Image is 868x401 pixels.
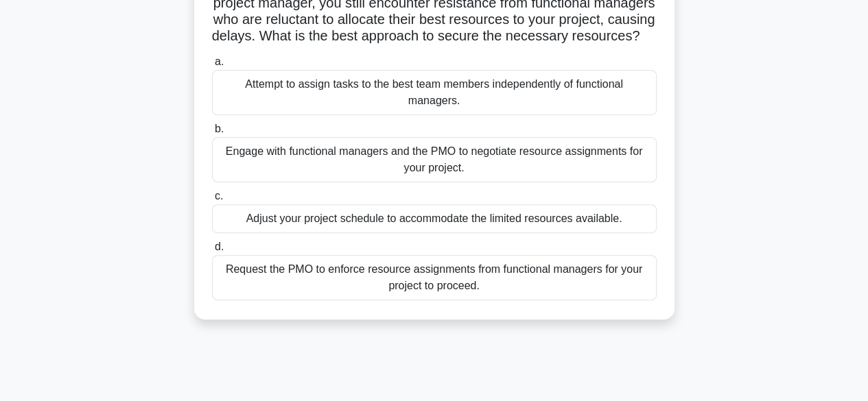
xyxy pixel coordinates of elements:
span: c. [215,190,223,202]
div: Adjust your project schedule to accommodate the limited resources available. [212,204,657,233]
span: d. [215,241,224,252]
div: Attempt to assign tasks to the best team members independently of functional managers. [212,70,657,115]
div: Request the PMO to enforce resource assignments from functional managers for your project to proc... [212,255,657,300]
div: Engage with functional managers and the PMO to negotiate resource assignments for your project. [212,137,657,182]
span: a. [215,56,224,67]
span: b. [215,123,224,134]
